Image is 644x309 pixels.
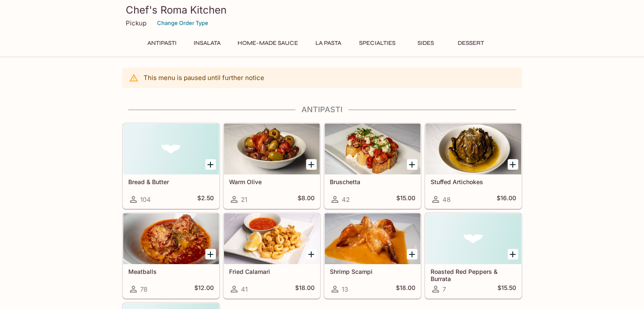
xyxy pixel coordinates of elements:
span: 78 [140,285,147,293]
button: La Pasta [310,37,348,49]
button: Antipasti [143,37,181,49]
button: Add Shrimp Scampi [407,249,417,259]
a: Stuffed Artichokes48$16.00 [425,123,522,209]
a: Bread & Butter104$2.50 [123,123,219,209]
button: Specialties [354,37,400,49]
span: 42 [342,196,350,204]
div: Stuffed Artichokes [426,124,521,174]
h5: Fried Calamari [229,268,315,275]
button: Change Order Type [153,17,212,30]
h4: Antipasti [122,105,522,114]
h5: Stuffed Artichokes [431,178,516,185]
div: Meatballs [123,213,219,264]
h5: $15.00 [396,194,415,204]
button: Dessert [452,37,490,49]
h3: Chef's Roma Kitchen [126,3,519,17]
h5: Warm Olive [229,178,315,185]
button: Add Bruschetta [407,159,417,170]
button: Add Warm Olive [306,159,317,170]
h5: $8.00 [298,194,315,204]
a: Shrimp Scampi13$18.00 [324,213,421,298]
h5: Bread & Butter [128,178,214,185]
a: Fried Calamari41$18.00 [224,213,320,298]
h5: $18.00 [396,284,415,294]
span: 104 [140,196,151,204]
h5: Bruschetta [330,178,415,185]
button: Insalata [188,37,226,49]
div: Roasted Red Peppers & Burrata [426,213,521,264]
a: Meatballs78$12.00 [123,213,219,298]
a: Bruschetta42$15.00 [324,123,421,209]
div: Warm Olive [224,124,320,174]
button: Add Bread & Butter [205,159,216,170]
p: This menu is paused until further notice [144,74,264,82]
div: Bread & Butter [123,124,219,174]
button: Add Roasted Red Peppers & Burrata [508,249,518,259]
span: 7 [442,285,446,293]
button: Add Fried Calamari [306,249,317,259]
h5: $2.50 [197,194,214,204]
div: Bruschetta [325,124,420,174]
h5: $16.00 [497,194,516,204]
span: 13 [342,285,348,293]
h5: Meatballs [128,268,214,275]
h5: $18.00 [295,284,315,294]
h5: Shrimp Scampi [330,268,415,275]
div: Fried Calamari [224,213,320,264]
div: Shrimp Scampi [325,213,420,264]
span: 21 [241,196,247,204]
span: 48 [442,196,451,204]
span: 41 [241,285,248,293]
h5: Roasted Red Peppers & Burrata [431,268,516,282]
button: Sides [407,37,445,49]
h5: $12.00 [194,284,214,294]
a: Roasted Red Peppers & Burrata7$15.50 [425,213,522,298]
button: Add Stuffed Artichokes [508,159,518,170]
button: Add Meatballs [205,249,216,259]
button: Home-made Sauce [233,37,303,49]
h5: $15.50 [498,284,516,294]
a: Warm Olive21$8.00 [224,123,320,209]
p: Pickup [126,19,146,27]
